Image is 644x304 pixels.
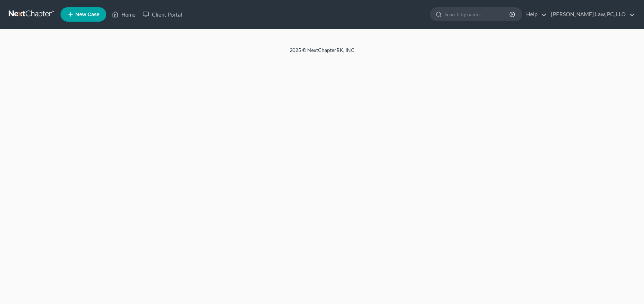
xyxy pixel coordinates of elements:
a: [PERSON_NAME] Law, PC, LLO [547,8,635,21]
input: Search by name... [444,8,510,21]
a: Home [108,8,139,21]
a: Client Portal [139,8,186,21]
div: 2025 © NextChapterBK, INC [117,47,527,60]
span: New Case [75,12,99,17]
a: Help [523,8,547,21]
